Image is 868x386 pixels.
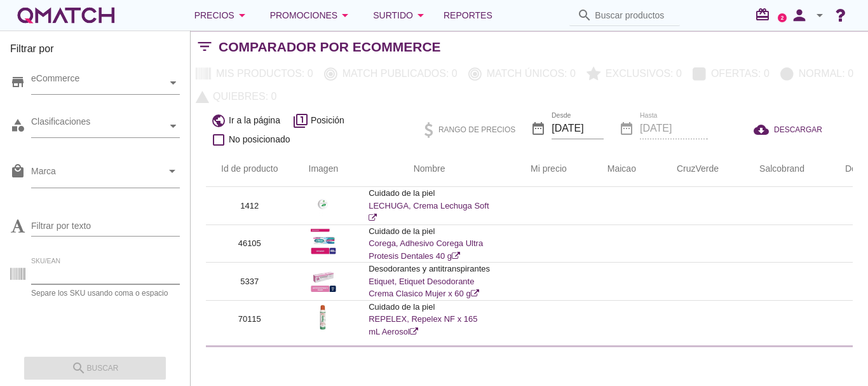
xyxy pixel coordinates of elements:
[369,301,490,314] p: Cuidado de la piel
[211,113,226,128] i: public
[812,8,827,23] i: arrow_drop_down
[778,13,787,22] a: 2
[229,114,280,127] span: Ir a la página
[31,289,180,297] div: Separe los SKU usando coma o espacio
[651,151,734,187] th: CruzVerde: Not sorted. Activate to sort ascending.
[311,188,336,220] img: 1412_275.jpg
[221,200,278,212] p: 1412
[413,8,428,23] i: arrow_drop_down
[444,8,492,23] span: Reportes
[293,113,308,128] i: filter_1
[743,118,832,141] button: DESCARGAR
[165,163,180,179] i: arrow_drop_down
[221,275,278,288] p: 5337
[353,151,505,187] th: Nombre: Not sorted.
[270,8,353,23] div: Promociones
[219,37,441,57] h2: Comparador por eCommerce
[194,8,250,23] div: Precios
[734,151,820,187] th: Salcobrand: Not sorted. Activate to sort ascending.
[10,163,25,179] i: local_mall
[10,118,25,133] i: category
[531,121,546,136] i: date_range
[221,313,278,326] p: 70115
[260,3,363,28] button: Promociones
[234,8,250,23] i: arrow_drop_down
[206,151,294,187] th: Id de producto: Not sorted.
[369,225,490,238] p: Cuidado de la piel
[294,151,354,187] th: Imagen: Not sorted.
[191,46,219,47] i: filter_list
[774,124,822,135] span: DESCARGAR
[505,151,582,187] th: Mi precio: Not sorted. Activate to sort ascending.
[10,41,180,62] h3: Filtrar por
[311,301,336,333] img: 70115_275.jpg
[552,118,604,139] input: Desde
[311,114,344,127] span: Posición
[337,8,353,23] i: arrow_drop_down
[755,7,775,22] i: redeem
[369,314,477,336] a: REPELEX, Repelex NF x 165 mL Aerosol
[221,237,278,250] p: 46105
[781,15,784,20] text: 2
[311,264,336,296] img: 5337_275.jpg
[229,133,290,146] span: No posicionado
[582,151,651,187] th: Maicao: Not sorted. Activate to sort ascending.
[369,201,489,223] a: LECHUGA, Crema Lechuga Soft
[369,238,483,261] a: Corega, Adhesivo Corega Ultra Protesis Dentales 40 g
[369,277,478,299] a: Etiquet, Etiquet Desodorante Crema Clasico Mujer x 60 g
[10,74,25,90] i: store
[363,3,438,28] button: Surtido
[369,187,490,200] p: Cuidado de la piel
[373,8,428,23] div: Surtido
[754,122,774,137] i: cloud_download
[577,8,592,23] i: search
[311,226,336,258] img: 46105_275.jpg
[184,3,260,28] button: Precios
[438,3,498,28] a: Reportes
[15,3,117,28] a: white-qmatch-logo
[369,263,490,275] p: Desodorantes y antitranspirantes
[595,5,672,25] input: Buscar productos
[211,132,226,148] i: check_box_outline_blank
[787,6,812,24] i: person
